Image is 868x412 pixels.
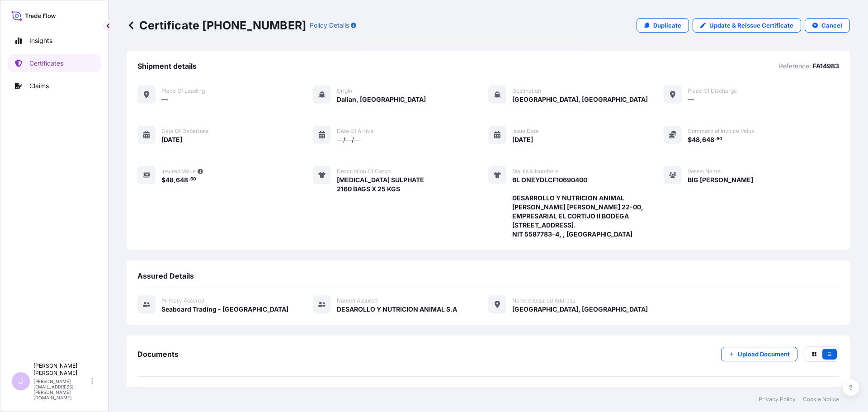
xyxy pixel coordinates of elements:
[821,21,842,30] p: Cancel
[161,95,168,104] span: —
[337,297,377,304] span: Named Assured
[512,128,539,135] span: Issue Date
[189,178,190,181] span: .
[8,77,101,95] a: Claims
[137,271,194,280] span: Assured Details
[702,137,714,143] span: 648
[137,350,179,359] span: Documents
[8,54,101,72] a: Certificates
[127,18,306,33] p: Certificate [PHONE_NUMBER]
[512,95,648,104] span: [GEOGRAPHIC_DATA], [GEOGRAPHIC_DATA]
[779,62,811,71] p: Reference:
[688,175,753,185] span: BIG [PERSON_NAME]
[29,36,52,45] p: Insights
[337,168,391,175] span: Description of cargo
[161,177,165,183] span: $
[337,87,352,95] span: Origin
[688,137,692,143] span: $
[653,21,681,30] p: Duplicate
[805,18,850,33] button: Cancel
[19,377,23,386] span: J
[174,177,176,183] span: ,
[161,168,196,175] span: Insured Value
[161,297,204,304] span: Primary assured
[337,135,360,144] span: —/—/—
[688,95,694,104] span: —
[33,379,90,400] p: [PERSON_NAME][EMAIL_ADDRESS][PERSON_NAME][DOMAIN_NAME]
[190,178,196,181] span: 60
[693,18,801,33] a: Update & Reissue Certificate
[165,177,174,183] span: 48
[637,18,689,33] a: Duplicate
[29,59,63,68] p: Certificates
[29,81,49,90] p: Claims
[33,362,90,377] p: [PERSON_NAME] [PERSON_NAME]
[337,128,375,135] span: Date of arrival
[512,175,664,239] span: BL ONEYDLCF10690400 DESARROLLO Y NUTRICION ANIMAL [PERSON_NAME] [PERSON_NAME] 22-00, EMPRESARIAL ...
[512,305,648,314] span: [GEOGRAPHIC_DATA], [GEOGRAPHIC_DATA]
[161,305,288,314] span: Seaboard Trading - [GEOGRAPHIC_DATA]
[721,347,797,361] button: Upload Document
[512,168,558,175] span: Marks & Numbers
[759,396,796,403] a: Privacy Policy
[337,305,457,314] span: DESAROLLO Y NUTRICION ANIMAL S.A
[813,62,839,71] p: FA14983
[337,95,426,104] span: Dalian, [GEOGRAPHIC_DATA]
[688,87,737,95] span: Place of discharge
[137,62,197,71] span: Shipment details
[512,297,575,304] span: Named Assured Address
[512,87,541,95] span: Destination
[715,137,716,141] span: .
[709,21,793,30] p: Update & Reissue Certificate
[161,87,205,95] span: Place of Loading
[512,135,533,144] span: [DATE]
[176,177,188,183] span: 648
[688,168,721,175] span: Vessel Name
[738,350,790,359] p: Upload Document
[700,137,702,143] span: ,
[688,128,755,135] span: Commercial Invoice Value
[161,135,182,144] span: [DATE]
[8,32,101,50] a: Insights
[161,128,208,135] span: Date of departure
[717,137,722,141] span: 60
[310,21,349,30] p: Policy Details
[803,396,839,403] a: Cookie Notice
[692,137,700,143] span: 48
[337,175,424,194] span: [MEDICAL_DATA] SULPHATE 2160 BAGS X 25 KGS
